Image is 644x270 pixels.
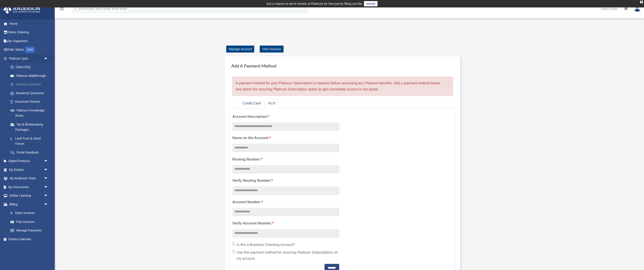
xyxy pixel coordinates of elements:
[232,220,339,226] label: Verify Account Number:
[3,37,55,45] a: Tax Organizers
[44,174,53,183] span: arrow_drop_down
[6,97,55,106] a: Document Review
[3,235,55,244] a: Events Calendar
[447,79,450,85] span: ×
[640,1,643,3] div: close
[6,226,53,235] a: Manage Payments
[232,114,339,120] label: Account Description:
[232,156,339,162] label: Routing Number:
[232,199,339,205] label: Account Number:
[232,243,235,245] input: Is this a Business Checking Account?
[226,46,254,53] a: Manage Account
[3,45,55,54] a: Order StatusNEW
[25,46,35,53] div: NEW
[232,250,235,253] input: Use this payment method for recurring Platinum Subscriptions on my account.
[3,28,55,37] a: Online Ordering
[232,242,339,248] label: Is this a Business Checking Account?
[634,5,641,12] img: User Pic
[2,5,42,14] img: Anderson Advisors Platinum Portal
[3,165,55,174] a: My Entitiesarrow_drop_down
[364,1,378,6] a: survey
[6,80,55,89] a: Submit a Question
[6,71,55,80] a: Platinum Walkthrough
[3,157,55,166] a: Digital Productsarrow_drop_down
[6,106,55,120] a: Platinum Knowledge Room
[6,217,55,226] a: Past Invoices
[447,80,450,84] button: Close
[44,165,53,174] span: arrow_drop_down
[3,200,55,209] a: Billingarrow_drop_down
[44,54,53,63] span: arrow_drop_up
[59,6,64,11] i: menu
[239,99,264,108] a: Credit Card
[3,174,55,183] a: My Anderson Teamarrow_drop_down
[232,178,339,184] label: Verify Routing Number:
[44,183,53,192] span: arrow_drop_down
[13,210,15,216] span: $
[265,99,279,108] a: ACH
[44,200,53,209] span: arrow_drop_down
[44,191,53,200] span: arrow_drop_down
[6,148,55,157] a: Portal Feedback
[3,183,55,191] a: My Documentsarrow_drop_down
[73,6,78,11] i: search
[229,61,456,71] h4: Add A Payment Method
[260,46,284,53] a: View Invoices
[6,120,55,134] a: Tax & Bookkeeping Packages
[6,209,55,218] a: $Open Invoices
[3,54,55,63] a: Platinum Q&Aarrow_drop_up
[3,191,55,200] a: Online Learningarrow_drop_down
[232,135,339,141] label: Name on the Account:
[6,63,55,72] a: Client FAQ
[6,89,55,97] a: Answered Questions
[44,157,53,166] span: arrow_drop_down
[59,8,64,11] a: menu
[232,77,453,96] div: A payment method for your Platinum Subscription is required before accessing any Platinum benefit...
[266,1,362,6] div: Get a chance to win 6 months of Platinum for free just by filling out this
[3,19,55,28] a: Home
[232,249,339,262] label: Use this payment method for recurring Platinum Subscriptions on my account.
[6,134,55,148] a: Land Trust & Deed Forum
